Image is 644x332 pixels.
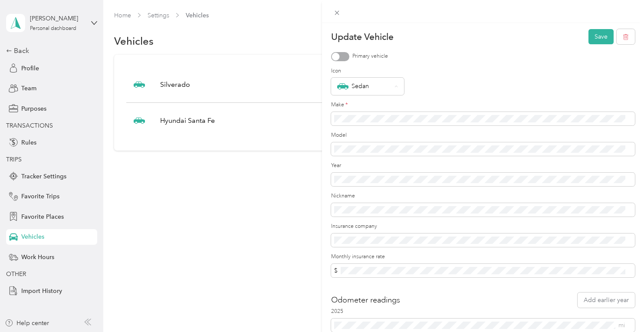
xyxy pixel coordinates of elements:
h2: Odometer readings [331,294,400,306]
span: $ [334,267,338,274]
img: Sedan [337,81,348,92]
label: Year [331,162,635,170]
label: Nickname [331,192,635,200]
button: Add earlier year [578,293,635,308]
label: 2025 [331,308,635,316]
iframe: Everlance-gr Chat Button Frame [595,283,644,332]
label: Make [331,101,635,109]
button: Save [588,29,614,44]
p: Update Vehicle [331,31,394,43]
label: Model [331,131,635,139]
label: Monthly insurance rate [331,253,635,261]
label: Insurance company [331,223,635,230]
div: Sedan [337,81,391,92]
label: Icon [331,67,635,75]
label: Primary vehicle [352,53,388,60]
